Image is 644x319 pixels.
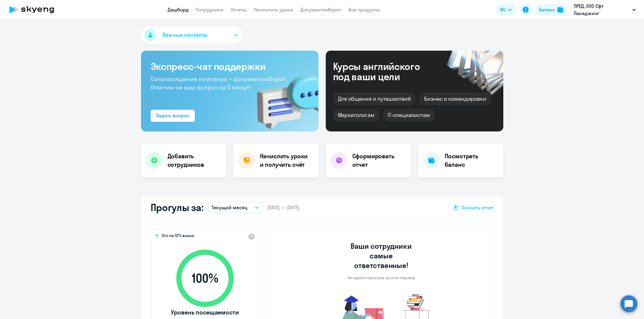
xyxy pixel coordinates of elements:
[333,61,436,82] div: Курсы английского под ваши цели
[208,202,262,213] button: Текущий месяц
[348,7,380,13] a: Все продукты
[254,7,293,13] a: Начислить уроки
[342,241,420,270] h3: Ваши сотрудники самые ответственные!
[231,7,247,13] a: Отчеты
[156,112,189,119] div: Задать вопрос
[168,152,221,169] h4: Добавить сотрудников
[496,4,516,16] button: RU
[574,2,630,17] p: ПРЕД, ООО Сфт Пакеджинг
[162,233,195,240] span: Это на 12% выше,
[168,7,189,13] a: Дашборд
[260,152,312,169] h4: Начислить уроки и получить счёт
[500,6,506,13] span: RU
[300,7,341,13] a: Документооборот
[151,201,203,213] h2: Прогулы за:
[267,204,299,211] span: [DATE] — [DATE]
[170,271,240,286] span: 100 %
[535,4,567,16] button: Балансbalance
[348,275,415,280] p: Ни одного прогула за этот период
[419,93,491,105] div: Бизнес и командировки
[539,6,555,13] div: Баланс
[162,31,208,39] span: Важные контакты
[151,110,195,122] button: Задать вопрос
[141,27,242,43] button: Важные контакты
[383,109,435,122] div: IT-специалистам
[352,152,406,169] h4: Сформировать отчет
[571,2,639,17] button: ПРЕД, ООО Сфт Пакеджинг
[248,64,319,131] img: bg-img
[557,7,563,13] img: balance
[333,93,416,105] div: Для общения и путешествий
[151,60,309,72] h3: Экспресс-чат поддержки
[151,75,287,91] span: Сопровождение компании + документооборот. Ответим на ваш вопрос за 5 минут!
[196,7,223,13] a: Сотрудники
[212,204,248,211] p: Текущий месяц
[333,109,379,122] div: Маркетологам
[445,152,498,169] h4: Посмотреть баланс
[462,204,494,211] span: Скачать отчет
